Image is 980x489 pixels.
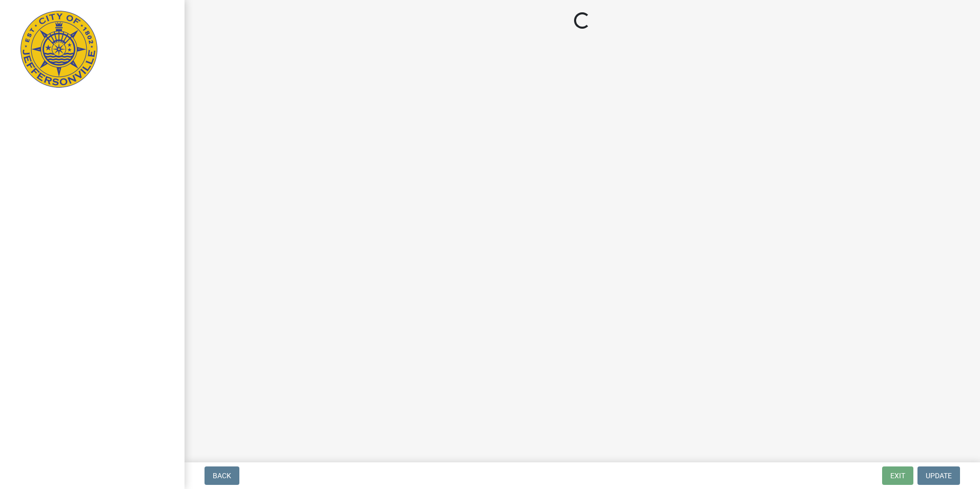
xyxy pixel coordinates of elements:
button: Update [917,466,960,485]
button: Exit [882,466,913,485]
span: Back [213,472,231,480]
button: Back [205,466,239,485]
img: City of Jeffersonville, Indiana [21,11,97,88]
span: Update [926,472,952,480]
